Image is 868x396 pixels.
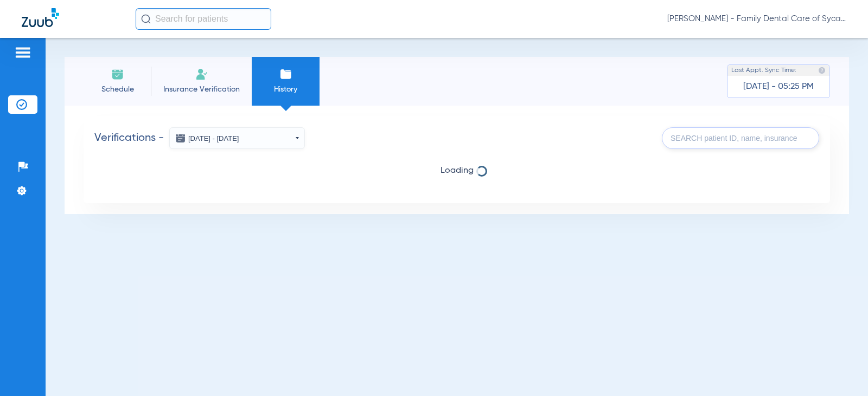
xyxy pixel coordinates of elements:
span: [PERSON_NAME] - Family Dental Care of Sycamore [667,14,846,24]
input: Search for patients [136,8,271,30]
img: hamburger-icon [14,46,31,59]
button: [DATE] - [DATE] [169,127,305,149]
span: Loading [94,165,819,176]
span: [DATE] - 05:25 PM [743,81,814,92]
span: History [260,84,311,95]
input: SEARCH patient ID, name, insurance [662,127,819,149]
img: History [279,68,292,81]
img: Manual Insurance Verification [195,68,208,81]
img: Schedule [111,68,124,81]
h2: Verifications - [94,127,305,149]
img: date icon [175,133,186,144]
img: Zuub Logo [22,8,59,27]
img: last sync help info [818,67,826,74]
span: Insurance Verification [159,84,244,95]
span: Schedule [92,84,143,95]
span: Last Appt. Sync Time: [731,65,796,76]
img: Search Icon [141,14,151,24]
